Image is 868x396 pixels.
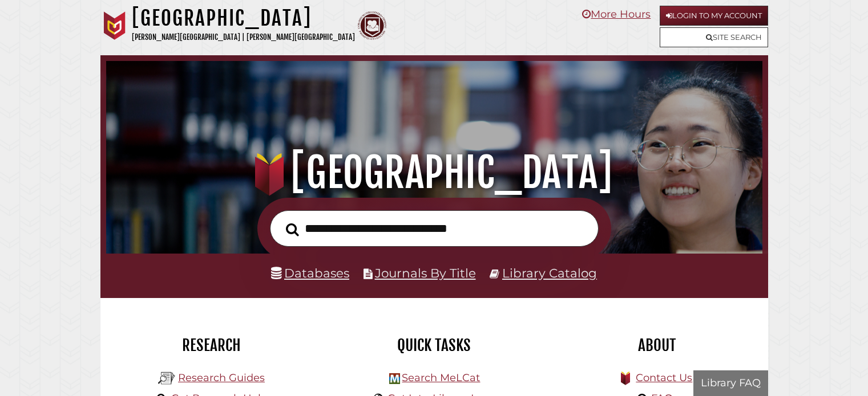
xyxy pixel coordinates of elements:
[502,266,597,280] a: Library Catalog
[660,27,768,47] a: Site Search
[332,336,537,355] h2: Quick Tasks
[280,219,305,239] button: Search
[375,266,476,280] a: Journals By Title
[402,371,480,384] a: Search MeLCat
[119,148,749,198] h1: [GEOGRAPHIC_DATA]
[582,8,651,21] a: More Hours
[109,336,314,355] h2: Research
[271,266,349,280] a: Databases
[286,222,299,236] i: Search
[389,373,400,384] img: Hekman Library Logo
[178,371,265,384] a: Research Guides
[132,6,355,31] h1: [GEOGRAPHIC_DATA]
[636,371,692,384] a: Contact Us
[660,6,768,26] a: Login to My Account
[132,31,355,44] p: [PERSON_NAME][GEOGRAPHIC_DATA] | [PERSON_NAME][GEOGRAPHIC_DATA]
[554,336,760,355] h2: About
[358,11,386,40] img: Calvin Theological Seminary
[100,11,129,40] img: Calvin University
[158,370,175,387] img: Hekman Library Logo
